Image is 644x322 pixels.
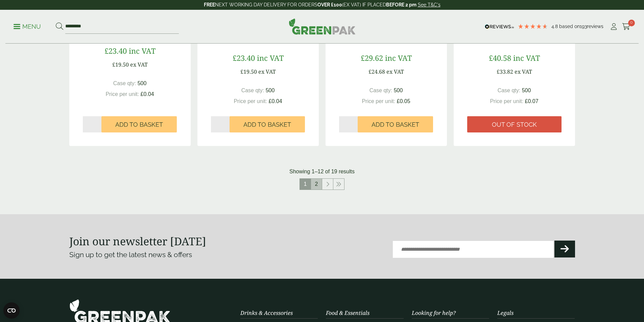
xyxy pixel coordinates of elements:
[105,91,139,97] span: Price per unit:
[69,249,297,260] p: Sign up to get the latest news & offers
[628,20,635,26] span: 0
[311,179,322,190] a: 2
[234,98,267,104] span: Price per unit:
[104,46,127,56] span: £23.40
[101,116,177,132] button: Add to Basket
[300,179,311,190] span: 1
[138,80,147,86] span: 500
[362,98,395,104] span: Price per unit:
[3,302,20,319] button: Open CMP widget
[369,88,392,93] span: Case qty:
[130,61,148,68] span: ex VAT
[386,2,416,7] strong: BEFORE 2 pm
[233,53,255,63] span: £23.40
[269,98,282,104] span: £0.04
[587,24,603,29] span: reviews
[467,116,562,132] a: Out of stock
[257,53,284,63] span: inc VAT
[522,88,531,93] span: 500
[622,22,630,32] a: 0
[515,68,532,75] span: ex VAT
[112,61,129,68] span: £19.50
[230,116,305,132] button: Add to Basket
[372,121,419,128] span: Add to Basket
[551,24,559,29] span: 4.8
[69,234,206,248] strong: Join our newsletter [DATE]
[204,2,215,7] strong: FREE
[258,68,276,75] span: ex VAT
[397,98,410,104] span: £0.05
[385,53,412,63] span: inc VAT
[240,68,257,75] span: £19.50
[492,121,537,128] span: Out of stock
[485,24,514,29] img: REVIEWS.io
[113,80,136,86] span: Case qty:
[141,91,154,97] span: £0.04
[518,23,548,29] div: 4.8 Stars
[266,88,275,93] span: 500
[497,68,513,75] span: £33.82
[358,116,433,132] button: Add to Basket
[361,53,383,63] span: £29.62
[241,88,264,93] span: Case qty:
[525,98,539,104] span: £0.07
[580,24,587,29] span: 193
[559,24,580,29] span: Based on
[14,23,41,31] p: Menu
[115,121,163,128] span: Add to Basket
[418,2,440,7] a: See T&C's
[289,168,355,176] p: Showing 1–12 of 19 results
[129,46,156,56] span: inc VAT
[513,53,540,63] span: inc VAT
[14,23,41,29] a: Menu
[489,53,511,63] span: £40.58
[622,23,630,30] i: Cart
[386,68,404,75] span: ex VAT
[368,68,385,75] span: £24.68
[498,88,521,93] span: Case qty:
[490,98,523,104] span: Price per unit:
[317,2,342,7] strong: OVER £100
[289,18,356,34] img: GreenPak Supplies
[394,88,403,93] span: 500
[610,23,618,30] i: My Account
[243,121,291,128] span: Add to Basket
